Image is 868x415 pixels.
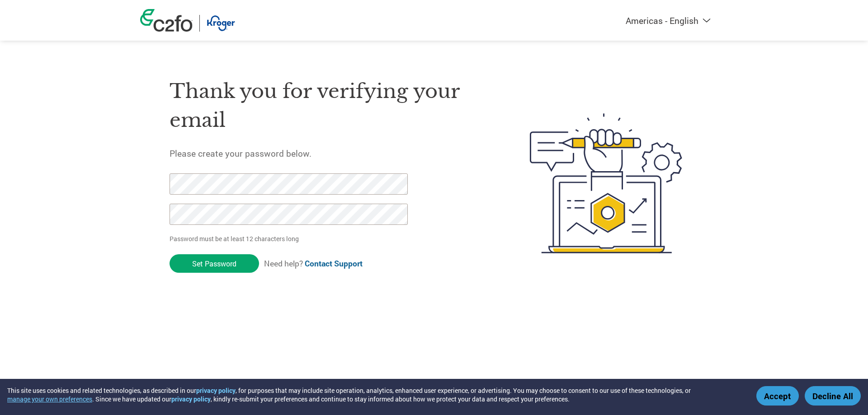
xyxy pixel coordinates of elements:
[140,9,193,32] img: c2fo logo
[207,15,235,32] img: Kroger
[170,254,259,273] input: Set Password
[7,386,743,403] div: This site uses cookies and related technologies, as described in our , for purposes that may incl...
[196,386,236,395] a: privacy policy
[170,148,487,159] h5: Please create your password below.
[170,234,411,243] p: Password must be at least 12 characters long
[805,386,861,406] button: Decline All
[514,64,699,303] img: create-password
[7,395,92,403] button: manage your own preferences
[171,395,211,403] a: privacy policy
[264,258,363,269] span: Need help?
[305,258,363,269] a: Contact Support
[756,386,799,406] button: Accept
[170,77,487,135] h1: Thank you for verifying your email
